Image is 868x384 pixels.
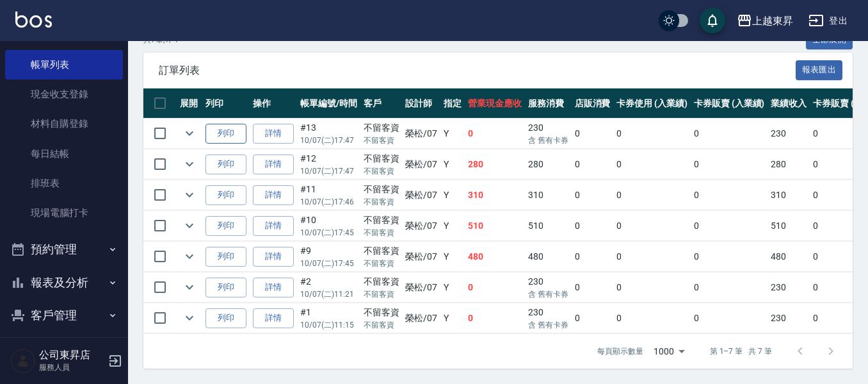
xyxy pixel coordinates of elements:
td: 230 [525,303,572,333]
td: 榮松 /07 [402,303,440,333]
button: 列印 [205,154,246,174]
td: 230 [768,119,810,149]
div: 不留客資 [364,183,399,196]
td: 480 [465,242,525,272]
p: 含 舊有卡券 [528,288,568,300]
td: #12 [297,149,360,179]
td: 榮松 /07 [402,149,440,179]
td: 480 [525,242,572,272]
p: 不留客資 [364,288,399,300]
button: 報表及分析 [5,266,123,299]
td: 0 [613,242,691,272]
td: 0 [572,303,614,333]
button: 報表匯出 [796,60,843,80]
td: 榮松 /07 [402,180,440,210]
p: 服務人員 [39,362,104,373]
td: #10 [297,211,360,241]
p: 10/07 (二) 17:45 [300,227,357,238]
button: expand row [180,185,199,205]
td: 榮松 /07 [402,272,440,303]
p: 不留客資 [364,196,399,208]
td: Y [440,272,465,303]
td: Y [440,119,465,149]
td: 230 [525,119,572,149]
button: expand row [180,124,199,143]
th: 店販消費 [572,88,614,119]
td: 0 [572,180,614,210]
button: 列印 [205,124,246,144]
button: 登出 [803,9,853,33]
p: 每頁顯示數量 [597,346,643,357]
span: 訂單列表 [159,64,796,77]
p: 不留客資 [364,319,399,331]
button: expand row [180,216,199,235]
a: 詳情 [253,308,294,328]
p: 10/07 (二) 11:21 [300,288,357,300]
td: 0 [691,242,768,272]
th: 列印 [202,88,250,119]
p: 不留客資 [364,258,399,269]
button: 客戶管理 [5,299,123,332]
a: 詳情 [253,154,294,174]
a: 詳情 [253,247,294,267]
td: 280 [768,149,810,179]
th: 指定 [440,88,465,119]
p: 10/07 (二) 17:46 [300,196,357,208]
button: 商品管理 [5,332,123,365]
th: 展開 [177,88,202,119]
a: 排班表 [5,169,123,198]
a: 每日結帳 [5,139,123,169]
td: #9 [297,242,360,272]
th: 操作 [250,88,297,119]
td: 310 [768,180,810,210]
td: 280 [525,149,572,179]
button: expand row [180,154,199,174]
th: 帳單編號/時間 [297,88,360,119]
p: 10/07 (二) 11:15 [300,319,357,331]
th: 設計師 [402,88,440,119]
button: expand row [180,247,199,266]
td: 0 [691,303,768,333]
th: 卡券使用 (入業績) [613,88,691,119]
td: 0 [613,119,691,149]
td: Y [440,180,465,210]
button: 預約管理 [5,233,123,266]
button: expand row [180,308,199,328]
td: 230 [768,303,810,333]
button: 列印 [205,308,246,328]
td: 510 [465,211,525,241]
p: 含 舊有卡券 [528,135,568,146]
td: 0 [613,211,691,241]
td: 230 [768,272,810,303]
th: 卡券販賣 (入業績) [691,88,768,119]
td: 0 [691,119,768,149]
td: 0 [691,211,768,241]
button: expand row [180,278,199,297]
p: 第 1–7 筆 共 7 筆 [710,346,772,357]
img: Person [10,348,36,374]
button: 列印 [205,216,246,236]
td: #13 [297,119,360,149]
p: 10/07 (二) 17:47 [300,135,357,146]
a: 報表匯出 [796,63,843,76]
p: 不留客資 [364,165,399,177]
p: 10/07 (二) 17:45 [300,258,357,269]
td: 0 [691,180,768,210]
button: save [700,8,725,33]
p: 含 舊有卡券 [528,319,568,331]
a: 詳情 [253,124,294,144]
th: 營業現金應收 [465,88,525,119]
td: 0 [613,303,691,333]
a: 材料自購登錄 [5,109,123,138]
td: 480 [768,242,810,272]
div: 上越東昇 [752,13,793,29]
td: 310 [525,180,572,210]
a: 現金收支登錄 [5,79,123,109]
td: #11 [297,180,360,210]
td: 0 [613,149,691,179]
a: 詳情 [253,278,294,297]
a: 詳情 [253,185,294,205]
p: 不留客資 [364,135,399,146]
p: 10/07 (二) 17:47 [300,165,357,177]
td: Y [440,211,465,241]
